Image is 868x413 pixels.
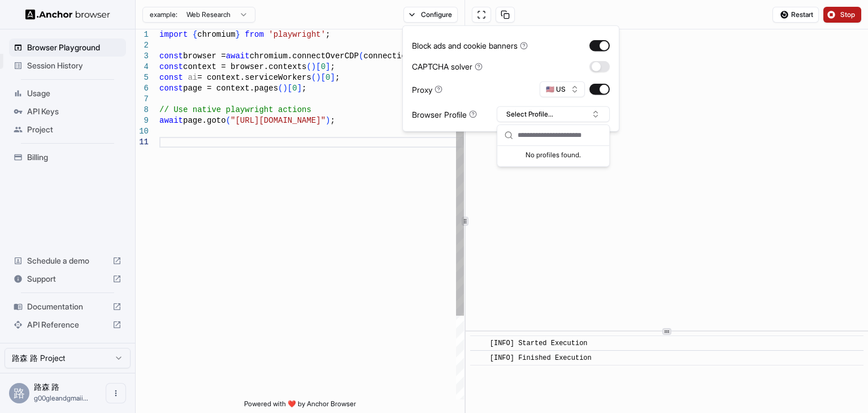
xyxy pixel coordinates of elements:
span: Stop [840,10,856,19]
span: API Reference [27,319,108,330]
button: Copy session ID [496,7,515,23]
span: [INFO] Finished Execution [490,354,592,362]
span: ] [331,73,335,82]
div: Usage [9,84,126,102]
span: ​ [476,338,481,349]
span: ; [335,73,340,82]
div: 1 [136,29,149,40]
span: 'playwright' [268,30,325,39]
span: Schedule a demo [27,255,108,266]
div: Schedule a demo [9,252,126,270]
span: ( [311,73,316,82]
div: 4 [136,62,149,72]
span: "[URL][DOMAIN_NAME]" [231,116,325,125]
span: browser = [183,51,226,61]
span: page.goto [183,116,226,125]
span: ai [188,73,197,82]
button: Configure [403,7,458,23]
span: ​ [476,352,481,364]
span: 0 [325,73,330,82]
div: Billing [9,148,126,166]
div: API Reference [9,316,126,334]
span: Session History [27,60,121,71]
span: Browser Playground [27,42,121,53]
span: await [159,116,183,125]
div: CAPTCHA solver [412,61,483,72]
span: ; [330,62,335,71]
img: Anchor Logo [25,9,110,20]
span: g00gleandgmaii@gmail.com [34,394,88,402]
span: chromium.connectOverCDP [250,51,359,61]
span: Billing [27,152,121,163]
span: [ [288,84,292,93]
div: Documentation [9,298,126,316]
span: ( [278,84,283,93]
span: ; [302,84,306,93]
button: Open menu [106,383,126,403]
div: Session History [9,57,126,75]
div: Browser Playground [9,38,126,57]
span: Support [27,273,108,285]
span: ) [311,62,316,71]
span: [ [321,73,325,82]
div: 9 [136,115,149,126]
span: context = browser.contexts [183,62,306,71]
div: 3 [136,51,149,62]
span: } [235,30,240,39]
span: const [159,51,183,61]
span: ( [306,62,311,71]
span: ) [325,116,330,125]
div: 6 [136,83,149,94]
span: 0 [321,62,325,71]
span: // Use native playwright actions [159,105,311,114]
span: const [159,73,183,82]
span: ) [316,73,320,82]
button: Stop [823,7,861,23]
span: connectionString [363,51,439,61]
button: 🇺🇸 US [540,81,585,97]
span: page = context.pages [183,84,278,93]
div: API Keys [9,102,126,121]
div: Browser Profile [412,108,477,120]
span: import [159,30,188,39]
div: Proxy [412,83,442,95]
div: 10 [136,126,149,137]
span: chromium [197,30,235,39]
span: Restart [791,10,813,19]
span: await [226,51,250,61]
div: Project [9,121,126,139]
span: example: [150,10,177,19]
span: from [245,30,264,39]
span: Usage [27,88,121,99]
span: const [159,84,183,93]
div: Block ads and cookie banners [412,40,528,51]
span: ( [226,116,231,125]
span: [INFO] Started Execution [490,339,588,347]
span: ] [325,62,330,71]
div: 11 [136,137,149,148]
span: ( [359,51,363,61]
span: Documentation [27,301,108,312]
div: 7 [136,94,149,105]
button: Open in full screen [472,7,491,23]
button: Select Profile... [497,106,610,122]
div: 路 [9,383,29,403]
span: { [193,30,197,39]
span: Project [27,124,121,135]
div: No profiles found. [497,146,609,162]
span: Powered with ❤️ by Anchor Browser [244,399,356,413]
span: ) [283,84,287,93]
span: ] [297,84,302,93]
span: [ [316,62,320,71]
div: 2 [136,40,149,51]
div: 8 [136,105,149,115]
div: 5 [136,72,149,83]
span: = context.serviceWorkers [197,73,311,82]
span: 路森 路 [34,382,59,392]
span: 0 [292,84,297,93]
span: API Keys [27,106,121,117]
span: ; [325,30,330,39]
span: const [159,62,183,71]
div: Support [9,270,126,288]
span: ; [330,116,335,125]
